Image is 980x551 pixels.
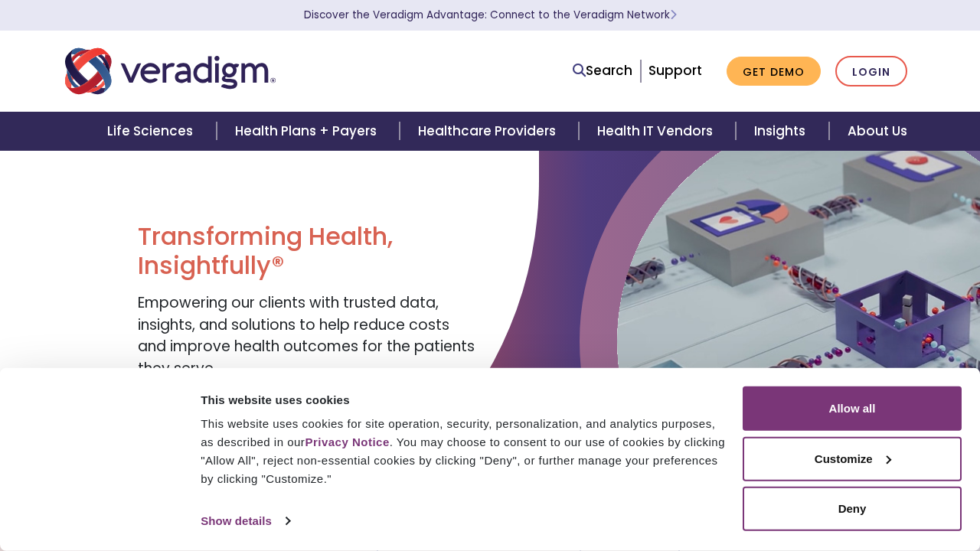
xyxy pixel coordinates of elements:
span: Empowering our clients with trusted data, insights, and solutions to help reduce costs and improv... [138,292,475,379]
a: Login [835,56,907,87]
div: This website uses cookies for site operation, security, personalization, and analytics purposes, ... [201,415,725,488]
a: Healthcare Providers [400,112,579,151]
span: Learn More [670,8,677,22]
a: About Us [829,112,926,151]
button: Customize [743,436,962,481]
a: Insights [736,112,828,151]
a: Support [648,61,702,80]
h1: Transforming Health, Insightfully® [138,222,479,281]
img: Veradigm logo [65,46,276,96]
a: Search [573,60,632,81]
a: Discover the Veradigm Advantage: Connect to the Veradigm NetworkLearn More [304,8,677,22]
button: Deny [743,487,962,531]
a: Get Demo [727,57,821,86]
a: Life Sciences [89,112,216,151]
a: Health IT Vendors [579,112,736,151]
div: This website uses cookies [201,390,725,409]
button: Allow all [743,386,962,431]
a: Privacy Notice [305,435,389,448]
a: Show details [201,510,289,533]
a: Health Plans + Payers [217,112,400,151]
